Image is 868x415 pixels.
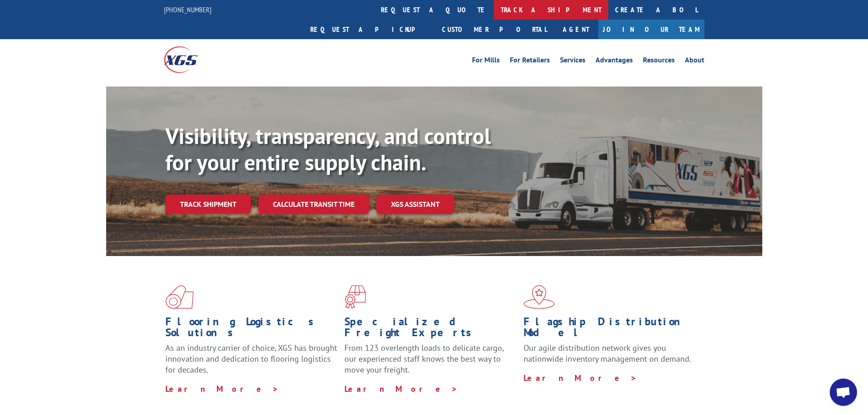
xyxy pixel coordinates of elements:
a: XGS ASSISTANT [376,195,454,214]
a: Calculate transit time [258,195,369,214]
a: About [685,56,704,67]
img: xgs-icon-total-supply-chain-intelligence-red [165,285,194,309]
a: Resources [643,56,675,67]
a: Learn More > [165,384,279,394]
a: Learn More > [344,384,458,394]
h1: Flooring Logistics Solutions [165,316,338,343]
img: xgs-icon-focused-on-flooring-red [344,285,366,309]
h1: Specialized Freight Experts [344,316,517,343]
a: Services [560,56,586,67]
b: Visibility, transparency, and control for your entire supply chain. [165,122,491,176]
a: Customer Portal [435,20,554,39]
a: Request a pickup [303,20,435,39]
a: Advantages [596,56,633,67]
span: Our agile distribution network gives you nationwide inventory management on demand. [524,343,691,364]
a: For Retailers [510,56,550,67]
a: Learn More > [524,373,637,383]
a: For Mills [472,56,500,67]
a: Agent [554,20,598,39]
p: From 123 overlength loads to delicate cargo, our experienced staff knows the best way to move you... [344,343,517,383]
span: As an industry carrier of choice, XGS has brought innovation and dedication to flooring logistics... [165,343,337,375]
h1: Flagship Distribution Model [524,316,696,343]
a: Join Our Team [598,20,704,39]
img: xgs-icon-flagship-distribution-model-red [524,285,555,309]
a: [PHONE_NUMBER] [164,5,211,14]
a: Track shipment [165,195,251,214]
div: Open chat [830,379,857,406]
